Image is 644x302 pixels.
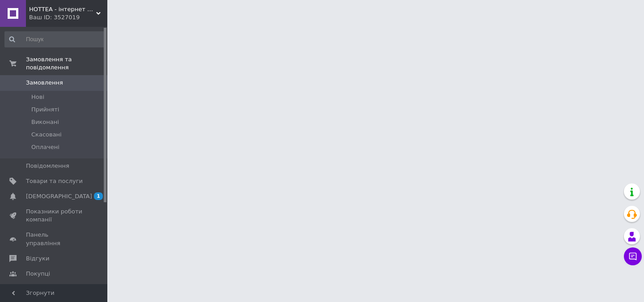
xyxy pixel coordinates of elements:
span: Оплачені [31,143,59,151]
span: Покупці [26,270,50,278]
span: HOTTEA - інтернет магазин чаю [29,5,96,13]
span: Замовлення та повідомлення [26,55,107,72]
span: Повідомлення [26,162,69,170]
span: Виконані [31,118,59,126]
span: Скасовані [31,131,62,139]
button: Чат з покупцем [624,247,642,265]
div: Ваш ID: 3527019 [29,13,107,21]
span: Відгуки [26,255,49,263]
span: Панель управління [26,231,83,247]
span: Нові [31,93,44,101]
span: Товари та послуги [26,177,83,185]
span: Показники роботи компанії [26,208,83,224]
span: [DEMOGRAPHIC_DATA] [26,192,92,200]
span: Прийняті [31,106,59,114]
span: Замовлення [26,79,63,87]
input: Пошук [4,31,106,47]
span: 1 [94,192,103,200]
